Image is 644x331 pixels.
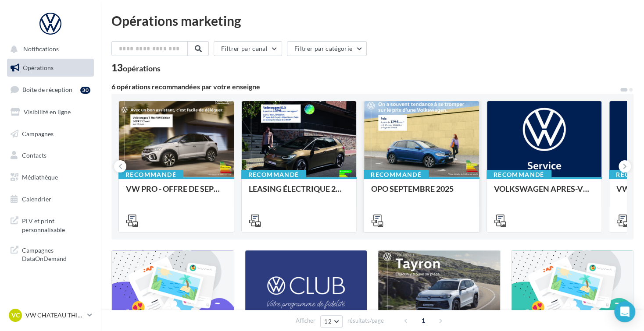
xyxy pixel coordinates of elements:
[5,211,96,237] a: PLV et print personnalisable
[494,184,595,202] div: VOLKSWAGEN APRES-VENTE
[249,184,350,202] div: LEASING ÉLECTRIQUE 2025
[5,190,96,208] a: Calendrier
[111,63,161,73] div: 13
[111,14,633,27] div: Opérations marketing
[22,130,54,137] span: Campagnes
[416,313,430,327] span: 1
[22,215,90,234] span: PLV et print personnalisable
[22,151,47,159] span: Contacts
[25,311,84,320] p: VW CHATEAU THIERRY
[324,318,332,325] span: 12
[80,87,90,94] div: 30
[5,146,96,165] a: Contacts
[5,59,96,77] a: Opérations
[7,307,94,324] a: VC VW CHATEAU THIERRY
[23,64,54,71] span: Opérations
[23,46,59,53] span: Notifications
[347,317,384,325] span: résultats/page
[5,80,96,99] a: Boîte de réception30
[5,103,96,121] a: Visibilité en ligne
[22,86,72,93] span: Boîte de réception
[364,170,429,180] div: Recommandé
[241,170,306,180] div: Recommandé
[22,195,51,203] span: Calendrier
[123,64,161,72] div: opérations
[118,170,183,180] div: Recommandé
[5,168,96,187] a: Médiathèque
[11,311,20,320] span: VC
[214,41,282,56] button: Filtrer par canal
[371,184,472,202] div: OPO SEPTEMBRE 2025
[5,241,96,267] a: Campagnes DataOnDemand
[487,170,551,180] div: Recommandé
[24,108,71,116] span: Visibilité en ligne
[111,83,619,90] div: 6 opérations recommandées par votre enseigne
[320,315,343,327] button: 12
[614,301,635,322] div: Open Intercom Messenger
[287,41,367,56] button: Filtrer par catégorie
[5,125,96,143] a: Campagnes
[296,317,315,325] span: Afficher
[126,184,227,202] div: VW PRO - OFFRE DE SEPTEMBRE 25
[22,244,90,263] span: Campagnes DataOnDemand
[22,173,58,181] span: Médiathèque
